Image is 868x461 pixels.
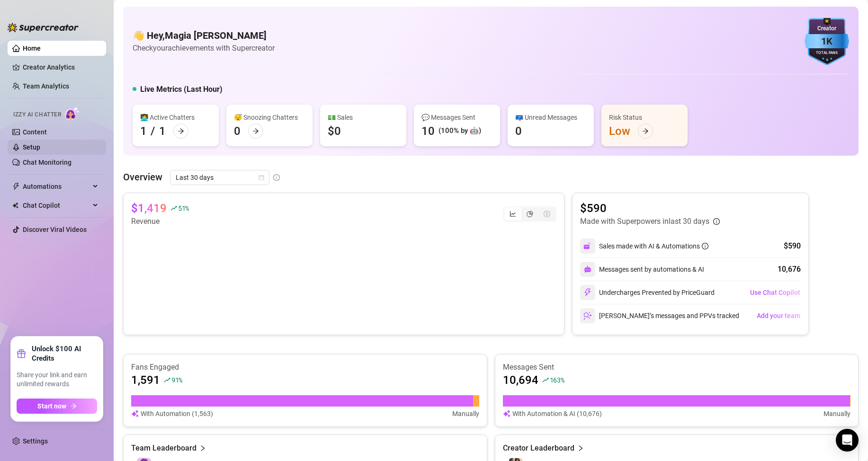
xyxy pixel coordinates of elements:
article: $1,419 [131,201,167,216]
span: Use Chat Copilot [750,289,800,296]
a: Setup [23,143,40,151]
article: With Automation & AI (10,676) [512,408,602,419]
h4: 👋 Hey, Magia [PERSON_NAME] [133,29,275,42]
article: Check your achievements with Supercreator [133,42,275,54]
span: rise [164,377,170,383]
h5: Live Metrics (Last Hour) [140,84,223,95]
div: 10,676 [778,264,801,275]
div: $0 [328,124,341,139]
div: Sales made with AI & Automations [599,241,708,251]
span: 91 % [171,375,182,384]
img: logo-BBDzfeDw.svg [8,23,79,32]
div: 💬 Messages Sent [421,112,492,123]
img: svg%3e [584,266,591,273]
button: Start nowarrow-right [17,399,97,414]
a: Settings [23,437,48,445]
span: Chat Copilot [23,198,90,213]
span: calendar [259,175,264,180]
div: 😴 Snoozing Chatters [234,112,305,123]
span: line-chart [510,211,516,217]
img: blue-badge-DgoSNQY1.svg [805,18,849,65]
img: svg%3e [503,408,510,419]
span: thunderbolt [12,183,20,190]
article: Overview [123,170,162,184]
span: pie-chart [527,211,533,217]
div: [PERSON_NAME]’s messages and PPVs tracked [580,308,739,323]
article: Made with Superpowers in last 30 days [580,216,709,227]
span: Add your team [757,312,800,319]
span: rise [170,205,177,212]
span: arrow-right [252,128,259,134]
a: Home [23,44,41,52]
div: Open Intercom Messenger [836,429,859,452]
div: Total Fans [805,50,849,56]
div: (100% by 🤖) [438,125,481,137]
div: 1 [159,124,166,139]
article: 1,591 [131,372,160,388]
div: 0 [515,124,522,139]
span: dollar-circle [544,211,550,217]
div: Creator [805,24,849,33]
span: info-circle [273,174,280,181]
span: gift [17,349,26,358]
a: Team Analytics [23,82,69,90]
div: Messages sent by automations & AI [580,262,704,277]
div: 👩‍💻 Active Chatters [140,112,211,123]
span: arrow-right [642,128,649,134]
article: Messages Sent [503,362,851,372]
button: Add your team [756,308,801,323]
span: Start now [37,402,66,410]
span: Izzy AI Chatter [13,110,61,119]
article: Team Leaderboard [131,443,197,454]
span: 51 % [178,204,189,213]
article: 10,694 [503,372,538,388]
div: 10 [421,124,435,139]
span: rise [542,377,549,383]
article: Revenue [131,216,189,227]
article: Manually [823,408,850,419]
span: arrow-right [70,403,77,409]
a: Creator Analytics [23,60,98,75]
img: svg%3e [131,408,139,419]
a: Chat Monitoring [23,159,72,166]
div: $590 [784,240,801,252]
div: segmented control [503,206,556,222]
div: 1 [140,124,147,139]
img: svg%3e [583,288,592,297]
span: Automations [23,179,90,194]
img: Chat Copilot [12,202,18,209]
div: Undercharges Prevented by PriceGuard [580,285,715,300]
a: Discover Viral Videos [23,226,87,233]
span: right [199,443,206,454]
span: Last 30 days [176,170,264,185]
div: Risk Status [609,112,680,123]
article: With Automation (1,563) [141,408,213,419]
span: arrow-right [178,128,184,134]
button: Use Chat Copilot [750,285,801,300]
img: svg%3e [583,311,592,320]
div: 0 [234,124,241,139]
span: right [577,443,584,454]
img: svg%3e [583,242,592,250]
span: 163 % [550,375,564,384]
span: info-circle [702,243,708,249]
div: 💵 Sales [328,112,399,123]
span: Share your link and earn unlimited rewards [17,371,97,389]
article: Manually [452,408,479,419]
article: Creator Leaderboard [503,443,574,454]
strong: Unlock $100 AI Credits [32,344,97,363]
article: $590 [580,201,720,216]
div: 1K [805,34,849,49]
span: info-circle [713,218,720,225]
div: 📪 Unread Messages [515,112,586,123]
a: Content [23,128,47,136]
article: Fans Engaged [131,362,479,372]
img: AI Chatter [65,106,80,120]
